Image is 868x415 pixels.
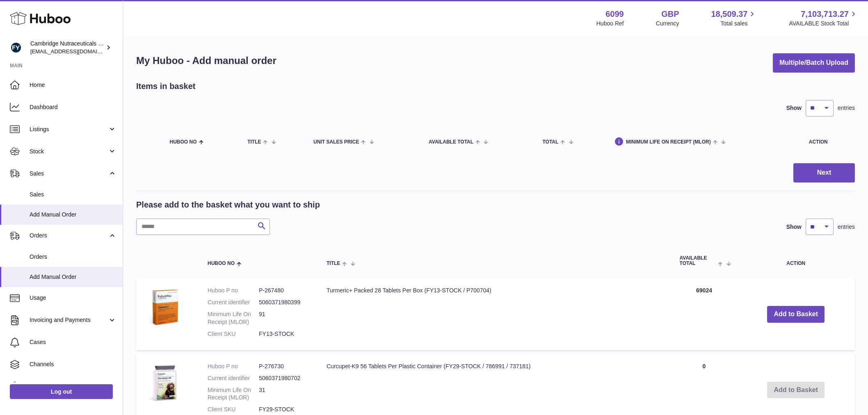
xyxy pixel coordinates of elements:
dt: Client SKU [208,330,259,338]
label: Show [786,104,802,112]
span: Huboo no [208,261,235,266]
a: Log out [10,384,113,399]
dt: Minimum Life On Receipt (MLOR) [208,310,259,326]
span: AVAILABLE Total [429,139,473,145]
span: Add Manual Order [30,273,116,281]
button: Add to Basket [767,306,825,323]
h2: Items in basket [136,81,196,92]
dt: Client SKU [208,406,259,413]
span: Home [30,81,116,89]
dt: Huboo P no [208,363,259,370]
strong: 6099 [605,9,624,20]
span: Usage [30,294,116,302]
span: AVAILABLE Stock Total [789,20,858,27]
span: Channels [30,360,116,368]
dt: Minimum Life On Receipt (MLOR) [208,386,259,402]
span: entries [838,223,855,231]
dd: 91 [259,310,310,326]
strong: GBP [661,9,679,20]
span: Unit Sales Price [313,139,359,145]
td: 69024 [672,278,737,350]
span: Minimum Life On Receipt (MLOR) [626,139,711,145]
span: Listings [30,125,108,133]
span: Stock [30,148,108,155]
span: Orders [30,232,108,239]
span: 7,103,713.27 [801,9,849,20]
label: Show [786,223,802,231]
dt: Current identifier [208,374,259,382]
span: Title [327,261,340,266]
img: Curcupet-K9 56 Tablets Per Plastic Container (FY29-STOCK / 786991 / 737181) [144,363,185,404]
span: AVAILABLE Total [680,255,716,266]
dd: FY13-STOCK [259,330,310,338]
button: Multiple/Batch Upload [773,53,855,73]
img: Turmeric+ Packed 28 Tablets Per Box (FY13-STOCK / P700704) [144,287,185,328]
dt: Huboo P no [208,287,259,294]
span: Cases [30,338,116,346]
h2: Please add to the basket what you want to ship [136,199,320,210]
div: Cambridge Nutraceuticals Ltd [30,40,104,55]
dd: FY29-STOCK [259,406,310,413]
span: entries [838,104,855,112]
div: Action [809,139,847,145]
dd: 5060371980702 [259,374,310,382]
dt: Current identifier [208,299,259,306]
div: Currency [656,20,679,27]
div: Huboo Ref [596,20,624,27]
a: 7,103,713.27 AVAILABLE Stock Total [789,9,858,27]
span: Huboo no [170,139,197,145]
dd: 31 [259,386,310,402]
span: Orders [30,253,116,261]
dd: P-267480 [259,287,310,294]
h1: My Huboo - Add manual order [136,54,276,67]
span: 18,509.37 [711,9,747,20]
span: Invoicing and Payments [30,316,108,324]
span: Total sales [720,20,757,27]
span: Sales [30,170,108,178]
span: Add Manual Order [30,211,116,219]
td: Turmeric+ Packed 28 Tablets Per Box (FY13-STOCK / P700704) [318,278,672,350]
th: Action [737,247,855,274]
dd: P-276730 [259,363,310,370]
dd: 5060371980399 [259,299,310,306]
span: Title [247,139,261,145]
span: Total [542,139,558,145]
span: [EMAIL_ADDRESS][DOMAIN_NAME] [30,48,121,55]
span: Dashboard [30,103,116,111]
a: 18,509.37 Total sales [711,9,757,27]
img: huboo@camnutra.com [10,41,22,54]
span: Sales [30,191,116,198]
button: Next [793,163,855,182]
